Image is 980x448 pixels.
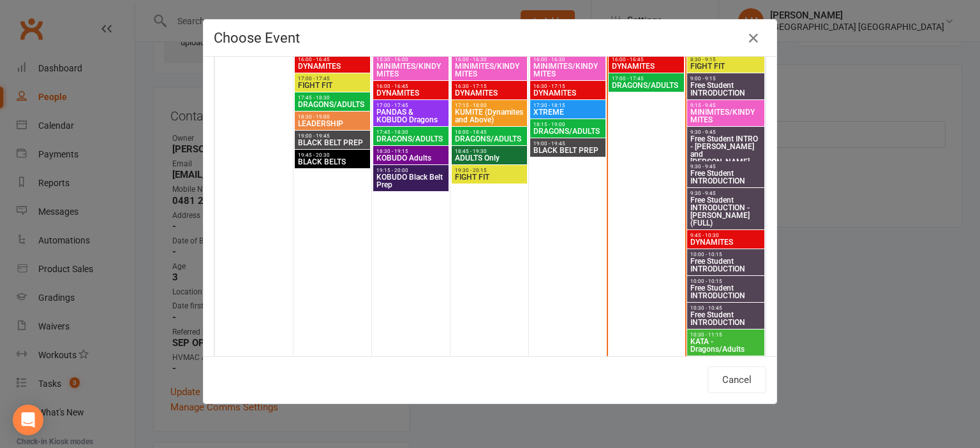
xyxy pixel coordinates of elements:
span: 18:45 - 19:30 [454,148,524,154]
span: 16:00 - 16:45 [611,57,681,62]
button: Close [743,28,764,48]
span: Free Student INTRODUCTION [690,284,762,300]
span: 16:00 - 16:30 [454,57,524,62]
span: 8:30 - 9:15 [690,57,762,62]
span: MINIMITES/KINDYMITES [533,62,603,78]
span: 9:45 - 10:30 [690,233,762,238]
span: 19:00 - 19:45 [533,141,603,147]
span: Free Student INTRODUCTION - [PERSON_NAME] (FULL) [690,196,762,227]
span: BLACK BELT PREP [533,147,603,154]
span: 15:30 - 16:00 [376,57,446,62]
span: DRAGONS/ADULTS [611,82,681,89]
span: 9:30 - 9:45 [690,129,762,135]
span: 10:00 - 10:15 [690,278,762,284]
span: 17:45 - 18:30 [376,129,446,135]
span: Free Student INTRODUCTION [690,82,762,97]
span: 16:00 - 16:45 [297,57,367,62]
span: Free Student INTRODUCTION [690,311,762,326]
span: DYNAMITES [376,89,446,97]
span: FIGHT FIT [454,173,524,181]
span: XTREME [533,108,603,116]
span: FIGHT FIT [690,62,762,70]
span: 17:00 - 17:45 [611,76,681,82]
span: MINIMITES/KINDYMITES [376,62,446,78]
span: 16:00 - 16:45 [376,83,446,89]
span: 16:30 - 17:15 [533,83,603,89]
span: 9:00 - 9:15 [690,76,762,82]
span: 17:00 - 17:45 [376,103,446,108]
span: 18:30 - 19:00 [297,114,367,120]
span: 10:30 - 10:45 [690,305,762,311]
span: 19:00 - 19:45 [297,133,367,139]
span: 10:00 - 10:15 [690,252,762,257]
span: DYNAMITES [454,89,524,97]
div: Open Intercom Messenger [13,405,43,435]
span: 9:30 - 9:45 [690,164,762,170]
span: 16:00 - 16:30 [533,57,603,62]
span: Free Student INTRODUCTION [690,257,762,273]
span: 16:30 - 17:15 [454,83,524,89]
span: KUMITE (Dynamites and Above) [454,108,524,124]
span: 17:45 - 18:30 [297,95,367,101]
span: DRAGONS/ADULTS [454,135,524,143]
span: 18:00 - 18:45 [454,129,524,135]
span: MINIMITES/KINDYMITES [690,108,762,124]
span: Free Student INTRO - [PERSON_NAME] and [PERSON_NAME] (FULL) [690,135,762,173]
span: KOBUDO Black Belt Prep [376,173,446,189]
span: Free Student INTRODUCTION [690,170,762,185]
span: DYNAMITES [690,238,762,246]
span: MINIMITES/KINDYMITES [454,62,524,78]
h4: Choose Event [214,30,766,46]
span: 18:15 - 19:00 [533,122,603,127]
span: BLACK BELT PREP [297,139,367,147]
span: DYNAMITES [611,62,681,70]
span: KOBUDO Adults [376,154,446,162]
span: DYNAMITES [297,62,367,70]
span: 17:00 - 17:45 [297,76,367,82]
span: 17:15 - 18:00 [454,103,524,108]
span: ADULTS Only [454,154,524,162]
span: 19:15 - 20:00 [376,168,446,173]
span: BLACK BELTS [297,158,367,166]
span: 9:30 - 9:45 [690,191,762,196]
span: LEADERSHIP [297,120,367,127]
button: Cancel [708,366,766,393]
span: 19:45 - 20:30 [297,152,367,158]
span: DRAGONS/ADULTS [376,135,446,143]
span: KATA - Dragons/Adults [690,338,762,353]
span: 10:30 - 11:15 [690,332,762,338]
span: 19:30 - 20:15 [454,168,524,173]
span: DRAGONS/ADULTS [533,127,603,135]
span: DYNAMITES [533,89,603,97]
span: 17:30 - 18:15 [533,103,603,108]
span: PANDAS & KOBUDO Dragons [376,108,446,124]
span: DRAGONS/ADULTS [297,101,367,108]
span: 18:30 - 19:15 [376,148,446,154]
span: 9:15 - 9:45 [690,103,762,108]
span: FIGHT FIT [297,82,367,89]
